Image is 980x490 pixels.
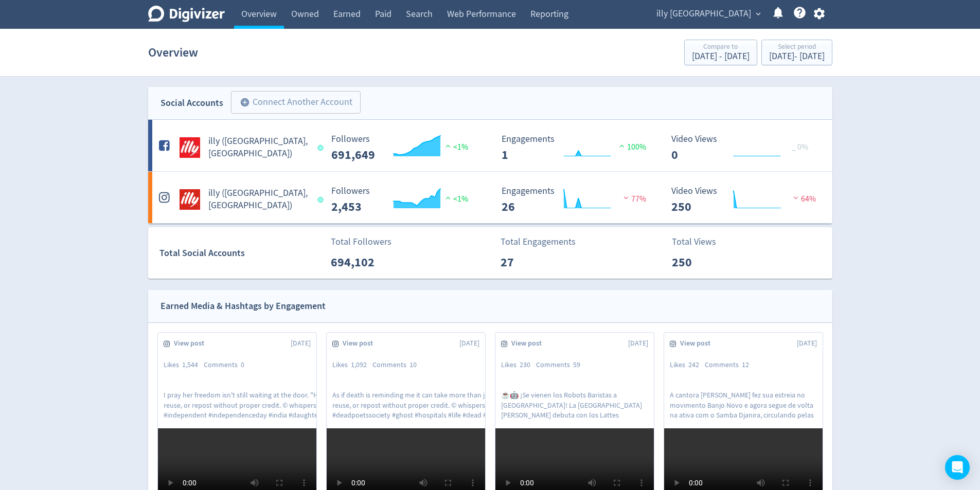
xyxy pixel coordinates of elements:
span: 10 [409,360,417,369]
div: Comments [372,360,422,370]
span: 59 [573,360,580,369]
span: 100% [617,142,646,152]
span: 64% [791,194,816,204]
span: View post [511,338,547,349]
div: Compare to [692,43,750,52]
button: illy [GEOGRAPHIC_DATA] [653,6,763,22]
img: negative-performance.svg [791,194,801,202]
h1: Overview [148,36,198,69]
div: Comments [705,360,755,370]
svg: Engagements 26 [496,186,651,213]
img: illy (AU, NZ) undefined [180,137,200,158]
button: Compare to[DATE] - [DATE] [684,40,757,65]
svg: Engagements 1 [496,134,651,161]
p: A cantora [PERSON_NAME] fez sua estreia no movimento Banjo Novo e agora segue de volta na ativa c... [670,390,817,419]
img: negative-performance.svg [621,194,631,202]
p: As if death is reminding me it can take more than just lives. 🥀🕸️ . . . . . . . . . . 📌 Do not co... [332,390,630,419]
div: Comments [536,360,586,370]
div: Likes [164,360,204,370]
p: ☕️🤖 ¡Se vienen los Robots Baristas a [GEOGRAPHIC_DATA]! La [GEOGRAPHIC_DATA][PERSON_NAME] debuta ... [501,390,648,419]
button: Select period[DATE]- [DATE] [761,40,832,65]
span: <1% [443,142,468,152]
div: Select period [769,43,825,52]
p: I pray her freedom isn't still waiting at the door. "Happy [DATE]" 🇮🇳 . . . . . . . . . 📌 Do not ... [164,390,453,419]
div: Total Social Accounts [159,246,324,261]
img: positive-performance.svg [443,194,453,202]
img: positive-performance.svg [443,142,453,150]
span: View post [174,338,210,349]
svg: Video Views 0 [666,134,821,161]
p: Total Followers [331,235,391,249]
span: View post [680,338,716,349]
p: 27 [501,253,560,271]
span: 1,092 [351,360,367,369]
a: illy (AU, NZ) undefinedilly ([GEOGRAPHIC_DATA], [GEOGRAPHIC_DATA]) Followers 2,453 Followers 2,45... [148,172,832,223]
div: Social Accounts [161,96,223,111]
div: Open Intercom Messenger [945,455,970,480]
span: add_circle [240,97,250,107]
span: illy [GEOGRAPHIC_DATA] [656,6,751,22]
div: Likes [501,360,536,370]
span: Data last synced: 18 Aug 2025, 4:02am (AEST) [318,197,327,203]
a: Connect Another Account [223,93,361,114]
svg: Video Views 250 [666,186,821,213]
span: [DATE] [291,338,311,349]
div: [DATE] - [DATE] [769,52,825,61]
span: 77% [621,194,646,204]
p: 250 [672,253,731,271]
span: [DATE] [459,338,479,349]
span: _ 0% [792,142,808,152]
span: View post [343,338,379,349]
a: illy (AU, NZ) undefinedilly ([GEOGRAPHIC_DATA], [GEOGRAPHIC_DATA]) Followers 691,649 Followers 69... [148,120,832,171]
h5: illy ([GEOGRAPHIC_DATA], [GEOGRAPHIC_DATA]) [208,187,309,212]
span: [DATE] [628,338,648,349]
span: [DATE] [797,338,817,349]
div: Comments [204,360,250,370]
p: Total Views [672,235,731,249]
div: Likes [332,360,372,370]
span: 230 [520,360,530,369]
span: 12 [742,360,749,369]
span: 0 [241,360,244,369]
span: 242 [688,360,699,369]
p: 694,102 [331,253,390,271]
span: <1% [443,194,468,204]
svg: Followers 691,649 [326,134,480,161]
img: positive-performance.svg [617,142,627,150]
h5: illy ([GEOGRAPHIC_DATA], [GEOGRAPHIC_DATA]) [208,135,309,160]
p: Total Engagements [501,235,576,249]
svg: Followers 2,453 [326,186,480,213]
button: Connect Another Account [231,91,361,114]
img: illy (AU, NZ) undefined [180,189,200,210]
span: Data last synced: 18 Aug 2025, 4:02am (AEST) [318,145,327,151]
div: Earned Media & Hashtags by Engagement [161,299,326,314]
span: expand_more [754,9,763,19]
div: Likes [670,360,705,370]
div: [DATE] - [DATE] [692,52,750,61]
span: 1,544 [182,360,198,369]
